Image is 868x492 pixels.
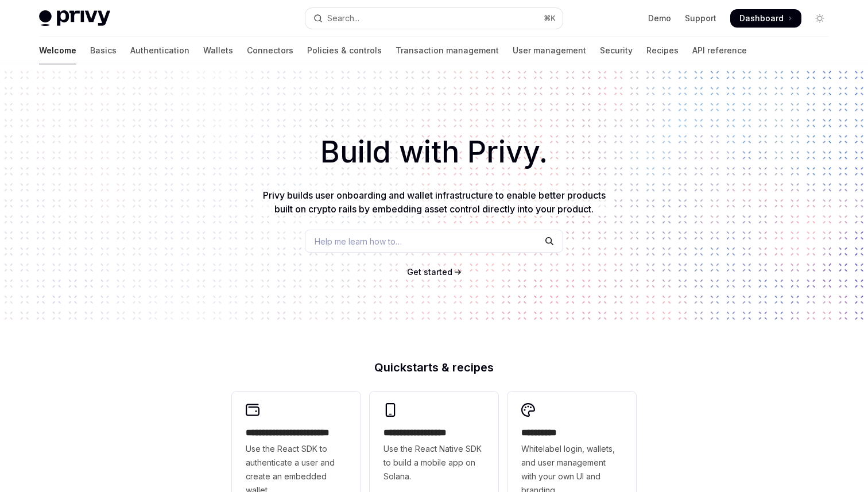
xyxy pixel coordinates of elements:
[203,37,233,64] a: Wallets
[18,130,850,175] h1: Build with Privy.
[307,37,382,64] a: Policies & controls
[685,13,716,24] a: Support
[396,37,499,64] a: Transaction management
[305,8,563,29] button: Open search
[513,37,586,64] a: User management
[247,37,293,64] a: Connectors
[263,189,606,215] span: Privy builds user onboarding and wallet infrastructure to enable better products built on crypto ...
[232,362,636,373] h2: Quickstarts & recipes
[739,13,784,24] span: Dashboard
[327,11,359,25] div: Search...
[315,235,402,247] span: Help me learn how to…
[544,14,556,23] span: ⌘ K
[39,10,110,26] img: light logo
[407,266,452,278] a: Get started
[730,9,801,28] a: Dashboard
[692,37,747,64] a: API reference
[383,442,485,483] span: Use the React Native SDK to build a mobile app on Solana.
[648,13,671,24] a: Demo
[130,37,189,64] a: Authentication
[407,267,452,277] span: Get started
[646,37,679,64] a: Recipes
[39,37,76,64] a: Welcome
[90,37,117,64] a: Basics
[811,9,829,28] button: Toggle dark mode
[600,37,633,64] a: Security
